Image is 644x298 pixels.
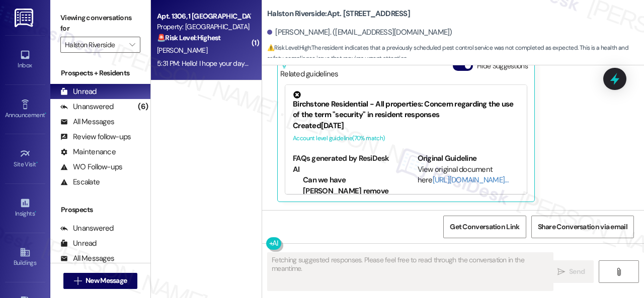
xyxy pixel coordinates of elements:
div: Created [DATE] [293,121,519,131]
i:  [74,277,82,285]
li: Can we have [PERSON_NAME] remove the phrase from her responses? [303,175,395,218]
span: Get Conversation Link [450,222,519,232]
b: Original Guideline [418,153,477,163]
div: Prospects [50,205,150,215]
i:  [129,41,135,49]
b: FAQs generated by ResiDesk AI [293,153,389,174]
div: Review follow-ups [60,132,131,142]
span: New Message [86,275,127,286]
b: Halston Riverside: Apt. [STREET_ADDRESS] [267,9,410,19]
span: [PERSON_NAME] [157,46,207,55]
button: Share Conversation via email [531,216,634,238]
span: • [35,209,36,216]
span: Send [569,266,585,277]
a: Site Visit • [5,145,45,172]
a: Inbox [5,46,45,73]
a: Buildings [5,244,45,271]
div: (6) [135,99,150,115]
div: Unread [60,238,97,249]
div: Unread [60,86,97,97]
div: View original document here [418,164,520,186]
span: : The resident indicates that a previously scheduled pest control service was not completed as ex... [267,43,644,64]
strong: 🚨 Risk Level: Highest [157,33,221,42]
div: Apt. 1306, 1 [GEOGRAPHIC_DATA] [157,11,250,22]
i:  [557,268,565,276]
div: Unanswered [60,223,114,234]
div: All Messages [60,253,114,264]
button: New Message [63,273,138,289]
div: Prospects + Residents [50,68,150,78]
strong: ⚠️ Risk Level: High [267,44,310,52]
div: Property: [GEOGRAPHIC_DATA] [157,22,250,32]
div: Related guidelines [280,61,339,79]
div: All Messages [60,117,114,127]
input: All communities [65,37,124,53]
div: Maintenance [60,147,116,157]
div: Account level guideline ( 70 % match) [293,133,519,144]
div: [PERSON_NAME]. ([EMAIL_ADDRESS][DOMAIN_NAME]) [267,27,452,38]
span: • [36,159,38,166]
a: [URL][DOMAIN_NAME]… [433,175,509,185]
div: Unanswered [60,102,114,112]
a: Insights • [5,194,45,222]
div: Escalate [60,177,100,187]
label: Hide Suggestions [477,61,528,71]
div: WO Follow-ups [60,162,122,172]
span: Share Conversation via email [538,222,627,232]
textarea: Fetching suggested responses. Please feel free to read through the conversation in the meantime. [268,253,553,290]
button: Get Conversation Link [443,216,526,238]
div: Birchstone Residential - All properties: Concern regarding the use of the term "security" in resi... [293,91,519,121]
label: Viewing conversations for [60,10,140,37]
button: Send [548,260,594,283]
i:  [615,268,622,276]
img: ResiDesk Logo [15,9,35,27]
span: • [45,110,46,117]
